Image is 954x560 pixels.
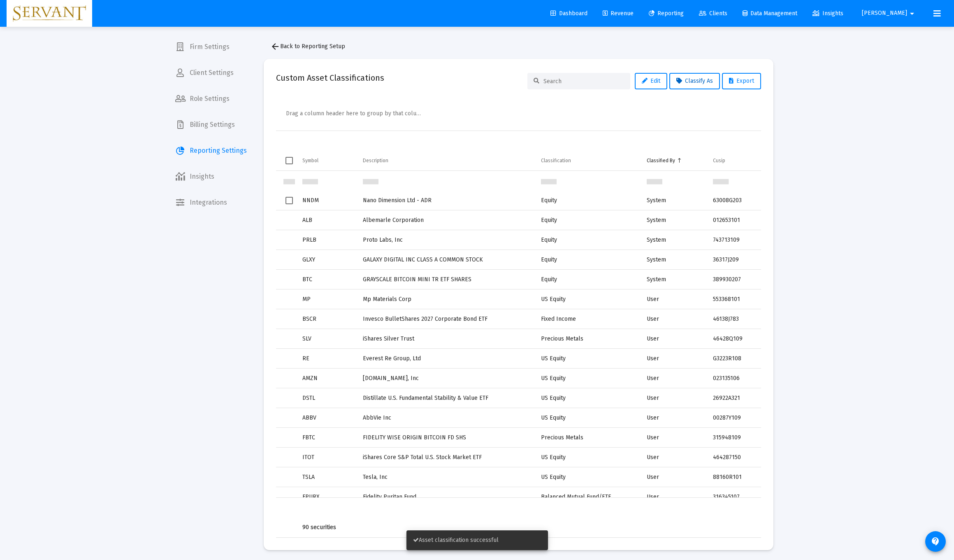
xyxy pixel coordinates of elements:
[357,467,535,487] td: Tesla, Inc
[535,289,641,309] td: US Equity
[707,448,761,467] td: 464287150
[535,309,641,329] td: Fixed Income
[276,99,761,538] div: Data grid
[544,5,594,22] a: Dashboard
[641,428,708,448] td: User
[743,10,797,17] span: Data Management
[806,5,850,22] a: Insights
[357,210,535,230] td: Albemarle Corporation
[852,5,927,21] button: [PERSON_NAME]
[596,5,640,22] a: Revenue
[641,309,708,329] td: User
[641,151,708,170] td: Column Classified By
[535,388,641,408] td: US Equity
[357,487,535,507] td: Fidelity Puritan Fund
[357,349,535,369] td: Everest Re Group, Ltd
[169,193,253,212] span: Integrations
[707,329,761,349] td: 46428Q109
[641,210,708,230] td: System
[641,250,708,270] td: System
[641,230,708,250] td: System
[641,408,708,428] td: User
[641,289,708,309] td: User
[535,329,641,349] td: Precious Metals
[543,78,624,85] input: Search
[707,151,761,170] td: Column Cusip
[862,10,907,17] span: [PERSON_NAME]
[297,289,357,309] td: MP
[297,487,357,507] td: FPURX
[297,349,357,369] td: RE
[699,10,727,17] span: Clients
[647,157,675,164] div: Classified By
[413,537,499,544] span: Asset classification successful
[535,210,641,230] td: Equity
[642,77,660,84] span: Edit
[357,428,535,448] td: FIDELITY WISE ORIGIN BITCOIN FD SHS
[169,141,253,161] a: Reporting Settings
[729,77,754,84] span: Export
[363,157,388,164] div: Description
[297,408,357,428] td: ABBV
[286,99,755,131] div: Data grid toolbar
[357,289,535,309] td: Mp Materials Corp
[707,210,761,230] td: 012653101
[707,289,761,309] td: 553368101
[169,167,253,187] a: Insights
[169,115,253,135] a: Billing Settings
[641,369,708,388] td: User
[297,428,357,448] td: FBTC
[297,309,357,329] td: BSCR
[535,349,641,369] td: US Equity
[357,191,535,210] td: Nano Dimension Ltd - ADR
[535,467,641,487] td: US Equity
[357,230,535,250] td: Proto Labs, Inc
[535,250,641,270] td: Equity
[264,38,352,55] button: Back to Reporting Setup
[707,408,761,428] td: 00287Y109
[641,329,708,349] td: User
[169,37,253,57] a: Firm Settings
[707,487,761,507] td: 316345107
[169,89,253,109] a: Role Settings
[357,329,535,349] td: iShares Silver Trust
[707,349,761,369] td: G3223R108
[641,191,708,210] td: System
[713,157,725,164] div: Cusip
[357,369,535,388] td: [DOMAIN_NAME], Inc
[13,5,86,22] img: Dashboard
[707,309,761,329] td: 46138J783
[535,191,641,210] td: Equity
[641,487,708,507] td: User
[297,270,357,289] td: BTC
[535,428,641,448] td: Precious Metals
[736,5,804,22] a: Data Management
[707,230,761,250] td: 743713109
[707,191,761,210] td: 63008G203
[692,5,734,22] a: Clients
[302,523,352,532] div: 90 securities
[276,71,384,84] h2: Custom Asset Classifications
[297,388,357,408] td: DSTL
[707,428,761,448] td: 315948109
[722,73,761,89] button: Export
[907,5,917,22] mat-icon: arrow_drop_down
[707,467,761,487] td: 88160R101
[641,349,708,369] td: User
[357,270,535,289] td: GRAYSCALE BITCOIN MINI TR ETF SHARES
[297,369,357,388] td: AMZN
[535,230,641,250] td: Equity
[297,230,357,250] td: PRLB
[297,250,357,270] td: GLXY
[169,63,253,83] a: Client Settings
[641,448,708,467] td: User
[931,537,940,546] mat-icon: contact_support
[297,448,357,467] td: ITOT
[812,10,843,17] span: Insights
